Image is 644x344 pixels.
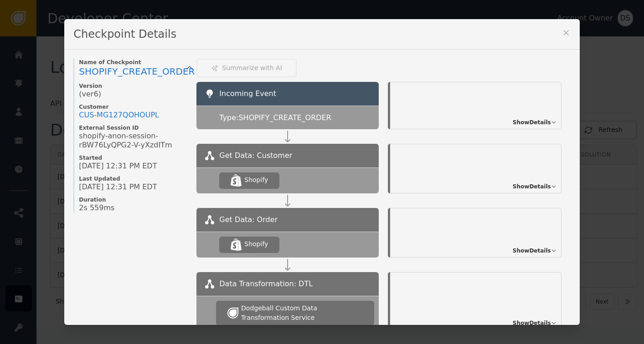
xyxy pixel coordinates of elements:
span: Incoming Event [219,89,276,98]
a: SHOPIFY_CREATE_ORDER [79,66,187,78]
span: Started [79,154,187,162]
span: Name of Checkpoint [79,59,187,66]
span: SHOPIFY_CREATE_ORDER [79,66,195,77]
span: Last Updated [79,175,187,182]
span: Type: SHOPIFY_CREATE_ORDER [219,112,331,123]
span: Data Transformation: DTL [219,278,313,289]
span: External Session ID [79,124,187,132]
span: Show Details [513,118,551,126]
span: Customer [79,103,187,111]
div: Shopify [244,239,268,249]
div: Checkpoint Details [64,19,579,50]
span: Duration [79,196,187,203]
span: [DATE] 12:31 PM EDT [79,182,157,192]
span: Show Details [513,247,551,255]
span: Get Data: Order [219,214,278,225]
a: CUS-MG127QOHOUPL [79,111,159,120]
div: CUS- MG127QOHOUPL [79,111,159,120]
div: Dodgeball Custom Data Transformation Service [241,304,363,323]
span: Version [79,82,187,90]
span: 2s 559ms [79,203,114,212]
span: Show Details [513,319,551,327]
div: Shopify [244,175,268,185]
span: Get Data: Customer [219,150,292,161]
span: Show Details [513,182,551,191]
span: shopify-anon-session-rBW76LyQPG2-V-yXzdITm [79,132,187,150]
span: (ver 6 ) [79,90,101,99]
span: [DATE] 12:31 PM EDT [79,162,157,171]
